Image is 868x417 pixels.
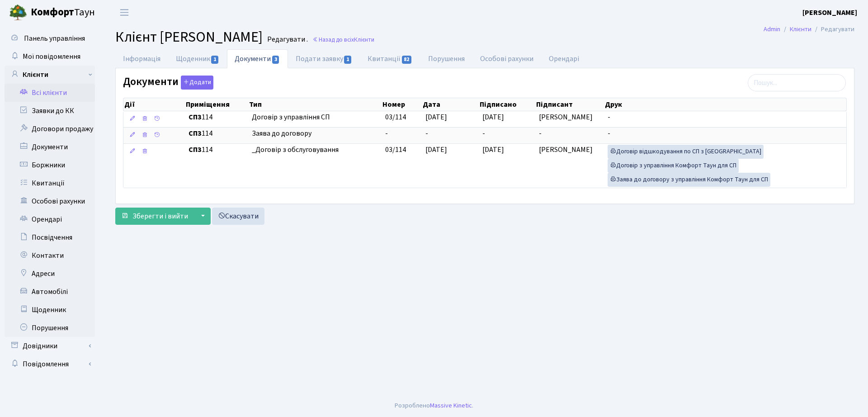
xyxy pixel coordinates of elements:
a: Договір відшкодування по СП з [GEOGRAPHIC_DATA] [608,145,764,159]
a: Заява до договору з управління Комфорт Таун для СП [608,173,770,187]
a: Квитанції [5,174,95,192]
span: [DATE] [425,112,447,122]
a: Назад до всіхКлієнти [312,35,374,44]
button: Переключити навігацію [113,5,136,20]
img: logo.png [9,4,27,22]
a: Договори продажу [5,120,95,138]
a: Документи [227,49,288,68]
a: Квитанції [360,49,420,68]
a: Порушення [5,319,95,337]
button: Документи [181,76,213,90]
a: Посвідчення [5,228,95,246]
th: Дата [422,98,479,111]
div: Розроблено . [395,401,473,411]
a: Особові рахунки [5,192,95,210]
span: - [425,128,428,138]
b: СП3 [189,128,202,138]
span: [PERSON_NAME] [539,112,593,122]
a: Заявки до КК [5,102,95,120]
th: Підписано [479,98,536,111]
span: _Договір з обслуговування [252,145,378,155]
a: Мої повідомлення [5,47,95,66]
span: 114 [189,128,245,139]
b: Комфорт [31,5,74,19]
a: Massive Kinetic [430,401,472,410]
span: Договір з управління СП [252,112,378,123]
span: - [482,128,485,138]
th: Друк [604,98,846,111]
span: - [608,112,610,122]
input: Пошук... [748,74,846,91]
a: Подати заявку [288,49,360,68]
small: Редагувати . [265,35,308,44]
th: Тип [248,98,382,111]
span: [PERSON_NAME] [539,145,593,155]
a: Інформація [115,49,168,68]
span: 03/114 [385,145,406,155]
b: СП3 [189,145,202,155]
span: 1 [344,56,351,64]
span: Панель управління [24,33,85,43]
a: Контакти [5,246,95,265]
a: Договір з управління Комфорт Таун для СП [608,159,739,173]
a: Скасувати [212,208,264,225]
th: Підписант [535,98,604,111]
span: Заява до договору [252,128,378,139]
a: Щоденник [168,49,227,68]
span: - [385,128,388,138]
span: [DATE] [482,112,504,122]
a: Щоденник [5,301,95,319]
a: Повідомлення [5,355,95,373]
span: Клієнт [PERSON_NAME] [115,27,263,47]
th: Дії [123,98,185,111]
span: 82 [402,56,412,64]
a: Документи [5,138,95,156]
span: 03/114 [385,112,406,122]
a: Порушення [420,49,472,68]
a: Додати [179,74,213,90]
th: Номер [382,98,421,111]
li: Редагувати [811,24,854,34]
a: Автомобілі [5,283,95,301]
a: Орендарі [5,210,95,228]
span: Таун [31,5,95,20]
a: Боржники [5,156,95,174]
a: Клієнти [5,66,95,84]
b: СП3 [189,112,202,122]
span: [DATE] [482,145,504,155]
span: 114 [189,145,245,155]
button: Зберегти і вийти [115,208,194,225]
span: Зберегти і вийти [132,211,188,221]
a: Всі клієнти [5,84,95,102]
span: Мої повідомлення [23,52,80,62]
a: [PERSON_NAME] [802,7,857,18]
label: Документи [123,76,213,90]
a: Адреси [5,265,95,283]
nav: breadcrumb [750,20,868,39]
a: Панель управління [5,29,95,47]
a: Admin [764,24,780,34]
span: 3 [272,56,279,64]
span: - [539,128,542,138]
a: Особові рахунки [472,49,541,68]
th: Приміщення [185,98,248,111]
a: Довідники [5,337,95,355]
a: Клієнти [790,24,811,34]
a: Орендарі [541,49,587,68]
span: 1 [211,56,218,64]
span: [DATE] [425,145,447,155]
span: - [608,128,610,138]
span: 114 [189,112,245,123]
span: Клієнти [354,35,374,44]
